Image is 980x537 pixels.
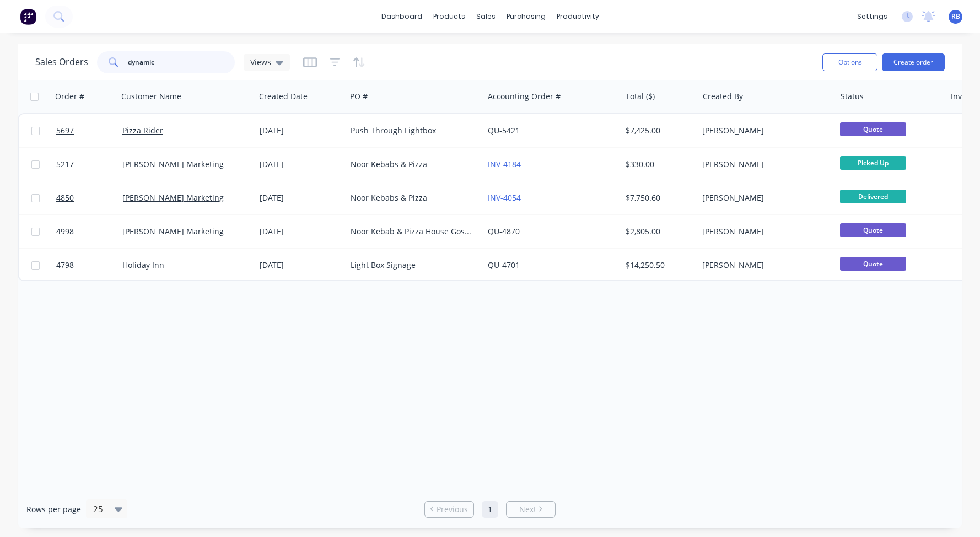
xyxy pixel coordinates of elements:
[122,260,164,270] a: Holiday Inn
[259,91,308,102] div: Created Date
[852,8,893,25] div: settings
[626,125,690,136] div: $7,425.00
[626,226,690,237] div: $2,805.00
[351,226,473,237] div: Noor Kebab & Pizza House Gosnells
[428,8,471,25] div: products
[626,91,655,102] div: Total ($)
[488,226,520,237] a: QU-4870
[840,257,906,271] span: Quote
[425,504,473,515] a: Previous page
[822,53,877,71] button: Options
[376,8,428,25] a: dashboard
[260,226,342,237] div: [DATE]
[250,56,271,68] span: Views
[26,504,81,515] span: Rows per page
[56,125,74,136] span: 5697
[501,8,551,25] div: purchasing
[56,249,122,282] a: 4798
[471,8,501,25] div: sales
[56,215,122,248] a: 4998
[56,192,74,203] span: 4850
[488,91,561,102] div: Accounting Order #
[841,91,864,102] div: Status
[351,260,473,271] div: Light Box Signage
[56,114,122,147] a: 5697
[35,57,88,67] h1: Sales Orders
[56,148,122,181] a: 5217
[703,91,743,102] div: Created By
[122,192,224,203] a: [PERSON_NAME] Marketing
[128,51,235,73] input: Search...
[488,260,520,270] a: QU-4701
[702,226,825,237] div: [PERSON_NAME]
[122,125,163,136] a: Pizza Rider
[488,159,521,169] a: INV-4184
[122,159,224,169] a: [PERSON_NAME] Marketing
[260,192,342,203] div: [DATE]
[951,12,960,22] span: RB
[351,192,473,203] div: Noor Kebabs & Pizza
[507,504,555,515] a: Next page
[519,504,536,515] span: Next
[488,125,520,136] a: QU-5421
[260,125,342,136] div: [DATE]
[351,125,473,136] div: Push Through Lightbox
[56,181,122,214] a: 4850
[351,159,473,170] div: Noor Kebabs & Pizza
[122,226,224,237] a: [PERSON_NAME] Marketing
[121,91,181,102] div: Customer Name
[350,91,368,102] div: PO #
[56,226,74,237] span: 4998
[20,8,36,25] img: Factory
[437,504,468,515] span: Previous
[56,159,74,170] span: 5217
[56,260,74,271] span: 4798
[702,192,825,203] div: [PERSON_NAME]
[551,8,605,25] div: productivity
[840,122,906,136] span: Quote
[840,190,906,203] span: Delivered
[260,260,342,271] div: [DATE]
[840,223,906,237] span: Quote
[488,192,521,203] a: INV-4054
[882,53,945,71] button: Create order
[626,260,690,271] div: $14,250.50
[702,260,825,271] div: [PERSON_NAME]
[702,159,825,170] div: [PERSON_NAME]
[626,159,690,170] div: $330.00
[626,192,690,203] div: $7,750.60
[55,91,84,102] div: Order #
[702,125,825,136] div: [PERSON_NAME]
[260,159,342,170] div: [DATE]
[482,501,498,518] a: Page 1 is your current page
[840,156,906,170] span: Picked Up
[420,501,560,518] ul: Pagination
